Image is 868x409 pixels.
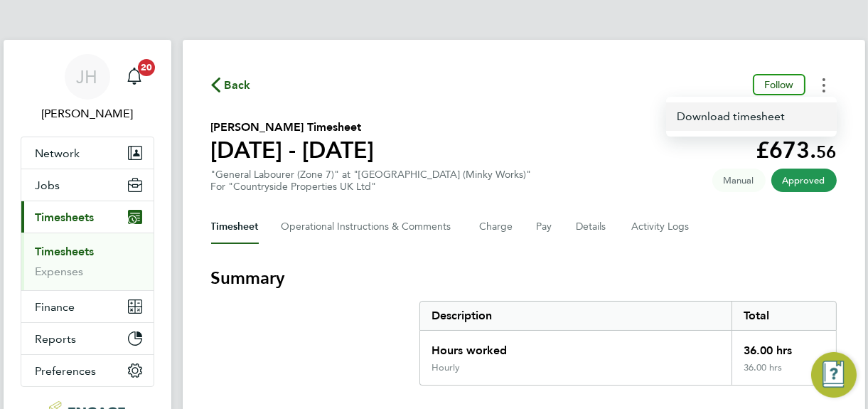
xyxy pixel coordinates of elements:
div: Hourly [432,362,460,373]
button: Charge [480,210,514,244]
button: Activity Logs [632,210,692,244]
a: Timesheets [36,245,95,258]
button: Timesheets Menu [811,74,837,96]
span: 56 [817,142,837,162]
span: Network [36,147,80,160]
a: 20 [120,54,149,100]
button: Network [21,137,154,169]
h3: Summary [211,267,837,290]
span: Finance [36,300,75,314]
span: Back [225,77,251,94]
div: Total [732,302,835,330]
div: Description [420,302,732,330]
button: Follow [753,74,805,95]
a: Expenses [36,265,84,278]
div: 36.00 hrs [732,331,835,362]
span: Jobs [36,179,60,192]
div: Summary [419,301,837,386]
div: "General Labourer (Zone 7)" at "[GEOGRAPHIC_DATA] (Minky Works)" [211,169,532,193]
span: Preferences [36,364,97,378]
span: 20 [138,59,155,76]
div: 36.00 hrs [732,362,835,385]
button: Operational Instructions & Comments [282,210,457,244]
span: Jane Howley [21,105,154,122]
a: JH[PERSON_NAME] [21,54,154,122]
app-decimal: £673. [756,137,837,164]
button: Preferences [21,355,154,386]
span: This timesheet has been approved. [771,169,837,192]
span: JH [77,68,98,86]
button: Timesheets [21,201,154,233]
div: Timesheets [21,233,154,290]
button: Timesheet [211,210,259,244]
button: Jobs [21,169,154,201]
button: Engage Resource Center [811,352,857,398]
button: Back [211,76,251,94]
button: Finance [21,291,154,322]
button: Details [577,210,609,244]
button: Reports [21,323,154,354]
h1: [DATE] - [DATE] [211,136,375,164]
a: Timesheets Menu [666,102,837,131]
h2: [PERSON_NAME] Timesheet [211,119,375,136]
span: Reports [36,332,77,346]
span: This timesheet was manually created. [712,169,766,192]
span: Follow [764,78,794,91]
div: For "Countryside Properties UK Ltd" [211,181,532,193]
button: Pay [537,210,554,244]
div: Hours worked [420,331,732,362]
span: Timesheets [36,211,95,224]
